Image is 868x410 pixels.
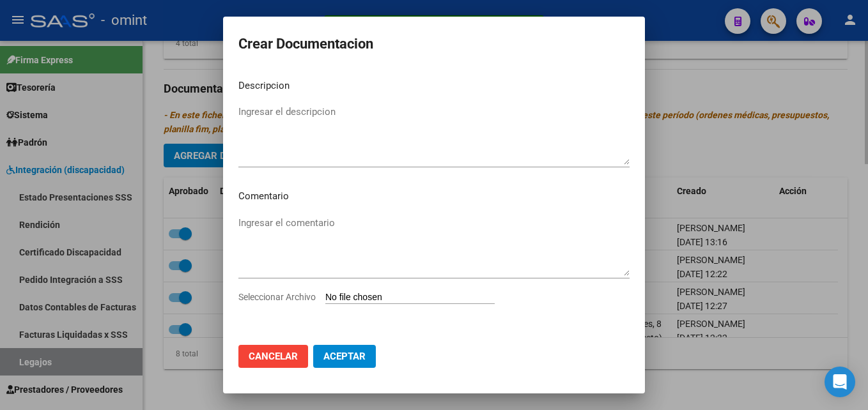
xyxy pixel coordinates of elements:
[238,79,630,93] p: Descripcion
[238,292,316,302] span: Seleccionar Archivo
[238,32,630,56] h2: Crear Documentacion
[238,345,308,368] button: Cancelar
[313,345,376,368] button: Aceptar
[249,351,298,362] span: Cancelar
[323,351,366,362] span: Aceptar
[238,189,630,204] p: Comentario
[825,367,855,397] div: Open Intercom Messenger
